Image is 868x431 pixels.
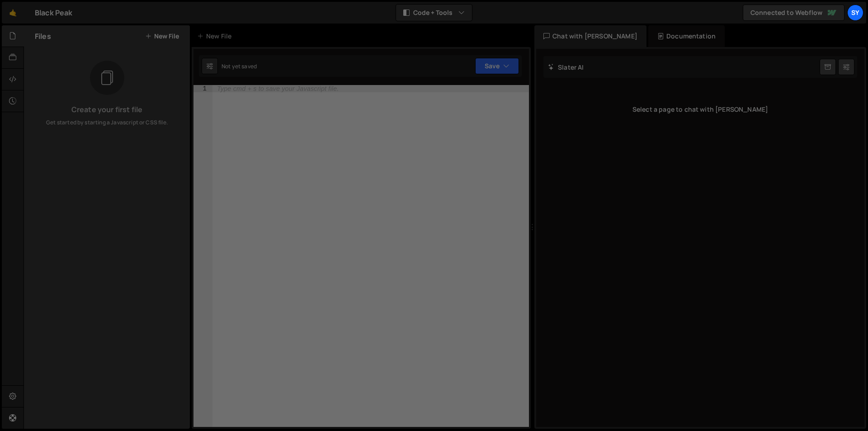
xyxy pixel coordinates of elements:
[193,85,212,92] div: 1
[743,5,844,21] a: Connected to Webflow
[648,25,725,47] div: Documentation
[197,32,235,41] div: New File
[35,31,51,41] h2: Files
[847,5,863,21] a: Sy
[2,2,24,24] a: 🤙
[534,25,646,47] div: Chat with [PERSON_NAME]
[145,33,179,40] button: New File
[31,118,183,127] p: Get started by starting a Javascript or CSS file.
[217,85,339,92] div: Type cmd + s to save your Javascript file.
[396,5,472,21] button: Code + Tools
[35,7,73,18] div: Black Peak
[222,62,257,70] div: Not yet saved
[475,58,519,74] button: Save
[543,91,857,128] div: Select a page to chat with [PERSON_NAME]
[548,63,584,71] h2: Slater AI
[31,106,183,113] h3: Create your first file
